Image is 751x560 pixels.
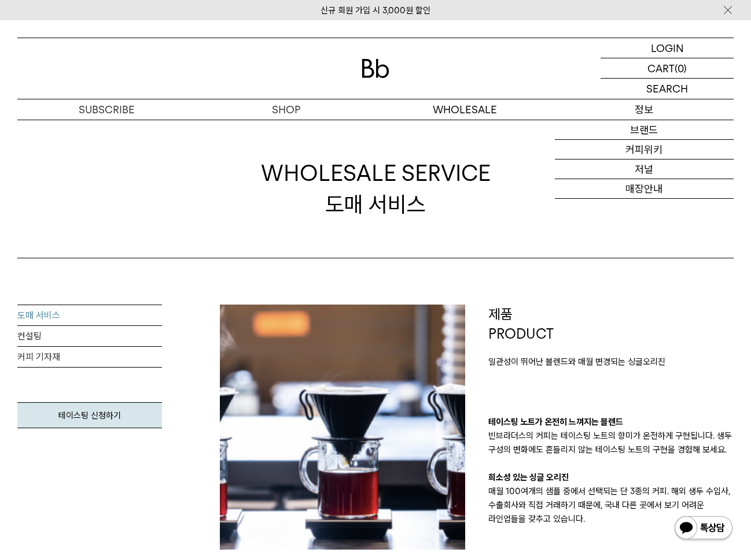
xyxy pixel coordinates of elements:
[675,58,687,78] p: (0)
[17,99,197,120] a: SUBSCRIBE
[488,415,734,429] p: 테이스팅 노트가 온전히 느껴지는 블렌드
[651,38,684,58] p: LOGIN
[488,484,734,526] p: 매월 100여개의 샘플 중에서 선택되는 단 3종의 커피. 해외 생두 수입사, 수출회사와 직접 거래하기 때문에, 국내 다른 곳에서 보기 어려운 라인업들을 갖추고 있습니다.
[555,160,734,179] a: 저널
[362,59,389,78] img: 로고
[261,158,491,188] span: WHOLESALE SERVICE
[555,179,734,199] a: 매장안내
[17,326,162,347] a: 컨설팅
[488,429,734,457] p: 빈브라더스의 커피는 테이스팅 노트의 향미가 온전하게 구현됩니다. 생두 구성의 변화에도 흔들리지 않는 테이스팅 노트의 구현을 경험해 보세요.
[601,58,734,79] a: CART (0)
[601,38,734,58] a: LOGIN
[555,99,734,120] p: 정보
[197,99,376,120] a: SHOP
[17,305,162,326] a: 도매 서비스
[375,99,555,120] p: WHOLESALE
[555,140,734,160] a: 커피위키
[488,470,734,484] p: 희소성 있는 싱글 오리진
[488,355,734,369] p: 일관성이 뛰어난 블렌드와 매월 변경되는 싱글오리진
[261,158,491,219] div: 도매 서비스
[321,5,430,16] a: 신규 회원 가입 시 3,000원 할인
[488,305,734,343] p: 제품 PRODUCT
[646,79,688,99] p: SEARCH
[17,402,162,428] a: 테이스팅 신청하기
[673,515,734,543] img: 카카오톡 채널 1:1 채팅 버튼
[555,199,734,218] a: 채용
[17,347,162,368] a: 커피 기자재
[555,120,734,140] a: 브랜드
[647,58,675,78] p: CART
